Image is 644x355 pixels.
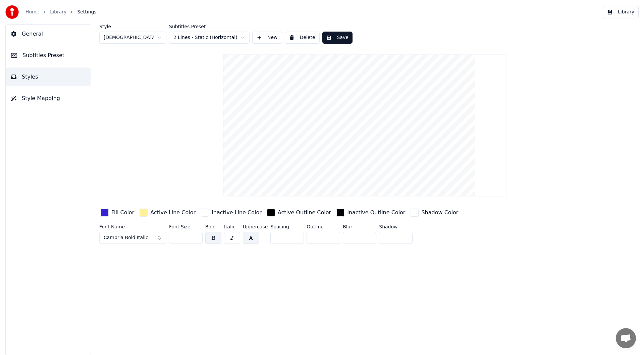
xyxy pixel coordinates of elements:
button: Library [603,6,639,18]
label: Font Size [169,224,203,229]
label: Bold [205,224,221,229]
button: Fill Color [99,207,136,218]
div: Active Line Color [150,209,196,217]
span: General [22,30,43,38]
img: youka [5,5,19,19]
label: Spacing [270,224,304,229]
span: Style Mapping [22,94,60,102]
div: Fill Color [111,209,134,217]
label: Font Name [99,224,166,229]
button: Subtitles Preset [6,46,91,65]
button: Active Outline Color [266,207,332,218]
button: Inactive Line Color [200,207,263,218]
button: Styles [6,68,91,86]
span: Styles [22,73,38,81]
label: Outline [307,224,340,229]
div: Inactive Line Color [212,209,262,217]
div: Inactive Outline Color [347,209,405,217]
label: Style [99,24,166,29]
button: Save [322,32,353,44]
button: General [6,25,91,43]
a: Library [50,9,66,15]
button: New [252,32,282,44]
label: Subtitles Preset [169,24,250,29]
button: Shadow Color [409,207,460,218]
div: Active Outline Color [278,209,331,217]
span: Subtitles Preset [22,51,64,59]
a: Home [25,9,39,15]
span: Settings [77,9,96,15]
button: Style Mapping [6,89,91,108]
nav: breadcrumb [25,9,97,15]
label: Italic [224,224,240,229]
label: Blur [343,224,376,229]
button: Active Line Color [138,207,197,218]
span: Cambria Bold Italic [104,234,148,241]
div: Shadow Color [421,209,458,217]
label: Shadow [379,224,413,229]
button: Delete [285,32,320,44]
label: Uppercase [243,224,268,229]
button: Inactive Outline Color [335,207,407,218]
a: Open chat [616,328,636,348]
